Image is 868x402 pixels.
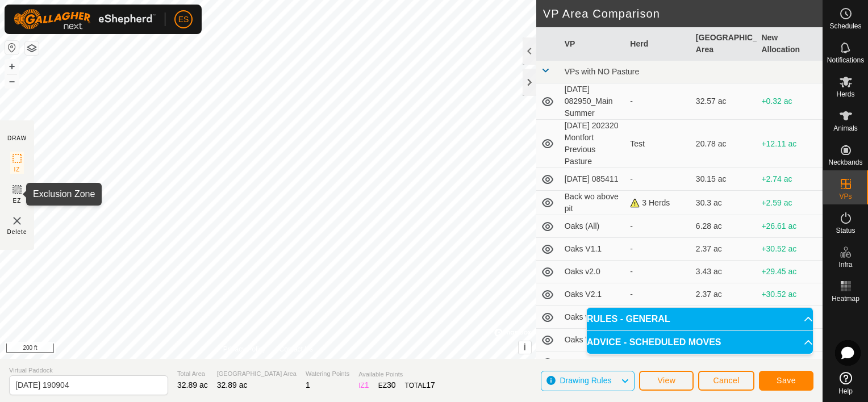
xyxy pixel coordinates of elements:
th: Herd [625,27,691,61]
span: VPs with NO Pasture [565,67,640,76]
button: View [639,371,694,391]
button: Cancel [698,371,754,391]
th: New Allocation [757,27,823,61]
th: [GEOGRAPHIC_DATA] Area [691,27,757,61]
td: +29.33 ac [757,306,823,329]
span: 17 [426,380,435,390]
td: Oaks V3.1 [560,329,626,351]
td: 2.37 ac [691,238,757,261]
td: 3.56 ac [691,306,757,329]
td: 6.28 ac [691,215,757,238]
div: 3 Herds [630,197,687,209]
span: Notifications [827,57,864,64]
h2: VP Area Comparison [543,7,823,20]
button: Reset Map [5,41,19,55]
div: - [630,288,687,300]
td: Oaks v3.0 [560,306,626,329]
div: - [630,220,687,232]
td: +30.52 ac [757,238,823,261]
button: i [519,341,531,354]
a: Help [823,367,868,399]
td: Oaks V2.1 [560,283,626,306]
td: [DATE] 082950_Main Summer [560,83,626,120]
td: +0.32 ac [757,83,823,120]
td: 20.78 ac [691,120,757,168]
span: Total Area [177,369,208,379]
span: Virtual Paddock [9,366,168,375]
td: 30.3 ac [691,191,757,215]
td: +2.59 ac [757,191,823,215]
td: [DATE] 202320 Montfort Previous Pasture [560,120,626,168]
span: IZ [14,165,20,174]
button: Map Layers [25,41,39,55]
span: RULES - GENERAL [587,315,670,324]
span: Neckbands [828,159,862,166]
span: 1 [365,380,369,390]
div: - [630,95,687,107]
td: [DATE] 085411 [560,168,626,191]
span: Cancel [713,376,740,385]
td: Oaks v2.0 [560,261,626,283]
div: Test [630,138,687,150]
div: - [630,243,687,255]
img: VP [10,214,24,228]
div: DRAW [7,134,27,143]
span: Herds [836,91,854,98]
span: View [657,376,675,385]
span: [GEOGRAPHIC_DATA] Area [217,369,297,379]
span: 1 [306,380,310,390]
td: +26.61 ac [757,215,823,238]
span: i [524,342,526,352]
td: Oaks V1.1 [560,238,626,261]
span: ADVICE - SCHEDULED MOVES [587,338,721,347]
div: - [630,173,687,185]
span: Watering Points [306,369,349,379]
span: Drawing Rules [560,376,611,385]
span: Status [836,227,855,234]
span: Help [838,388,853,395]
td: +12.11 ac [757,120,823,168]
a: Contact Us [279,344,313,354]
span: 32.89 ac [217,380,248,390]
span: Available Points [358,370,435,379]
div: TOTAL [405,379,435,391]
td: 32.57 ac [691,83,757,120]
span: EZ [13,196,22,205]
td: Oaks v4.0 [560,351,626,374]
div: IZ [358,379,369,391]
div: - [630,357,687,368]
button: + [5,60,19,73]
td: 30.15 ac [691,168,757,191]
img: Gallagher Logo [14,9,156,30]
span: Schedules [829,23,861,30]
span: VPs [839,193,852,200]
td: +2.74 ac [757,168,823,191]
span: Heatmap [832,295,859,302]
div: - [630,266,687,278]
p-accordion-header: RULES - GENERAL [587,308,813,330]
button: Save [759,371,813,391]
p-accordion-header: ADVICE - SCHEDULED MOVES [587,331,813,354]
td: +30.52 ac [757,283,823,306]
span: ES [178,14,189,26]
span: Delete [7,228,27,236]
span: Save [777,376,796,385]
th: VP [560,27,626,61]
td: Oaks (All) [560,215,626,238]
td: 2.37 ac [691,283,757,306]
button: – [5,74,19,88]
div: EZ [378,379,396,391]
span: 30 [387,380,396,390]
td: 3.43 ac [691,261,757,283]
a: Privacy Policy [223,344,266,354]
td: Back wo above pit [560,191,626,215]
span: 32.89 ac [177,380,208,390]
span: Animals [833,125,858,132]
span: Infra [838,261,852,268]
td: +29.45 ac [757,261,823,283]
